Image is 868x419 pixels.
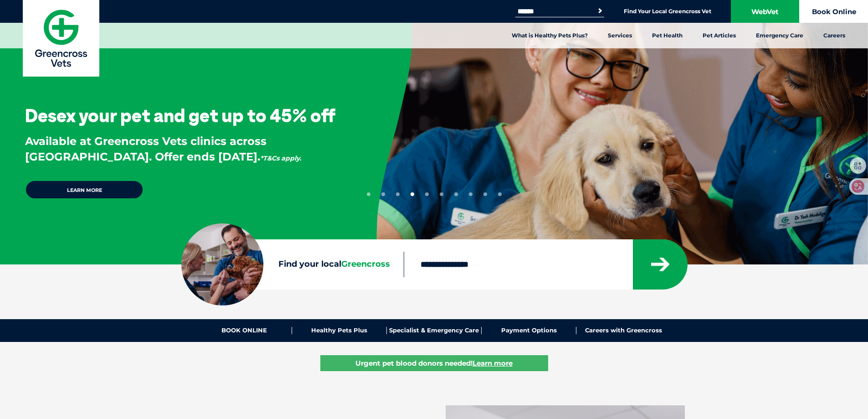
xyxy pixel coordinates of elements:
a: Pet Articles [693,23,746,48]
label: Find your local [181,258,404,271]
button: 6 of 10 [440,192,443,196]
h3: Desex your pet and get up to 45% off [25,106,336,124]
button: 5 of 10 [425,192,429,196]
button: 10 of 10 [498,192,502,196]
a: Payment Options [482,327,576,334]
button: 3 of 10 [396,192,400,196]
a: Specialist & Emergency Care [387,327,482,334]
a: Emergency Care [746,23,813,48]
button: 8 of 10 [469,192,473,196]
button: 7 of 10 [454,192,458,196]
a: What is Healthy Pets Plus? [502,23,598,48]
button: 2 of 10 [381,192,385,196]
u: Learn more [473,359,513,367]
a: Find Your Local Greencross Vet [624,8,711,15]
button: 4 of 10 [411,192,414,196]
button: Search [596,6,605,16]
em: *T&Cs apply [260,154,300,162]
a: Services [598,23,642,48]
span: . [260,154,302,162]
a: Pet Health [642,23,693,48]
p: Available at Greencross Vets clinics across [GEOGRAPHIC_DATA]. Offer ends [DATE]. [25,134,347,164]
a: Urgent pet blood donors needed!Learn more [320,355,548,371]
span: Greencross [341,259,390,269]
button: 9 of 10 [483,192,487,196]
a: BOOK ONLINE [197,327,292,334]
a: Healthy Pets Plus [292,327,387,334]
a: Learn more [25,180,144,199]
a: Careers with Greencross [576,327,671,334]
a: Careers [813,23,855,48]
button: 1 of 10 [367,192,370,196]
